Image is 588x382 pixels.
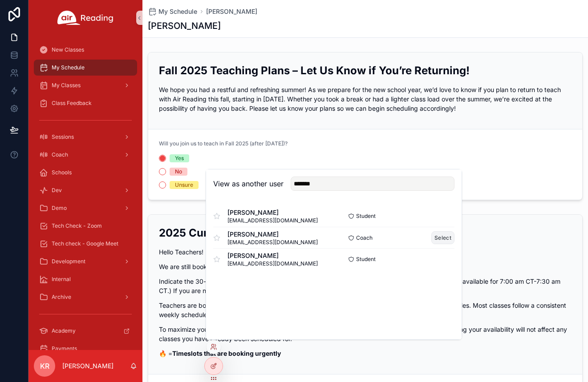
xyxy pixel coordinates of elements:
p: Teachers are booked based on their longevity with Air, availability, and compatibility with schoo... [159,301,572,319]
span: New Classes [52,46,84,53]
button: Select [431,231,454,244]
h2: Fall 2025 Teaching Plans – Let Us Know if You’re Returning! [159,63,572,78]
a: Tech Check - Zoom [34,218,137,234]
div: Yes [175,154,184,162]
a: Demo [34,200,137,216]
span: [PERSON_NAME] [227,208,318,217]
span: [PERSON_NAME] [227,251,318,260]
a: My Schedule [148,7,197,16]
span: Student [356,256,376,263]
span: Coach [52,151,68,158]
span: Schools [52,169,72,176]
span: Demo [52,205,67,212]
img: App logo [57,11,114,25]
h2: View as another user [213,178,284,189]
span: [EMAIL_ADDRESS][DOMAIN_NAME] [227,260,318,267]
a: [PERSON_NAME] [206,7,257,16]
span: Archive [52,294,71,301]
span: [EMAIL_ADDRESS][DOMAIN_NAME] [227,239,318,246]
span: My Classes [52,82,81,89]
div: No [175,168,182,176]
span: [EMAIL_ADDRESS][DOMAIN_NAME] [227,217,318,224]
span: Will you join us to teach in Fall 2025 (after [DATE])? [159,140,288,147]
p: We hope you had a restful and refreshing summer! As we prepare for the new school year, we’d love... [159,85,572,113]
p: [PERSON_NAME] [62,362,114,370]
span: Sessions [52,133,74,141]
h2: 2025 Current Availability [159,225,572,240]
span: Development [52,258,85,265]
a: Class Feedback [34,95,137,111]
a: Academy [34,323,137,339]
a: New Classes [34,42,137,58]
a: Schools [34,165,137,181]
a: Payments [34,341,137,357]
p: 🔥 = [159,349,572,358]
span: My Schedule [158,7,197,16]
a: Archive [34,289,137,305]
span: [PERSON_NAME] [227,230,318,239]
span: Academy [52,327,76,334]
span: Dev [52,187,62,194]
h1: [PERSON_NAME] [148,20,221,32]
p: We are still booking classes. Please keep your schedule as up to date as possible. [159,262,572,271]
a: Internal [34,271,137,287]
span: KR [40,361,49,371]
a: Sessions [34,129,137,145]
a: My Schedule [34,60,137,76]
a: Development [34,253,137,269]
span: Coach [356,234,373,241]
span: My Schedule [52,64,85,71]
a: Coach [34,147,137,163]
a: Tech check - Google Meet [34,236,137,252]
p: To maximize your chances of being booked, it's best to maintain the same availability each day. U... [159,325,572,343]
span: Tech check - Google Meet [52,240,118,247]
strong: Timeslots that are booking urgently [172,350,281,357]
span: Payments [52,345,77,352]
div: Unsure [175,181,193,189]
div: scrollable content [28,36,142,350]
span: Student [356,213,376,220]
span: Class Feedback [52,100,92,107]
span: Tech Check - Zoom [52,222,102,229]
a: Dev [34,182,137,198]
p: Indicate the 30-minute slots you are available to teach. (For example, selecting 7:00 AM means yo... [159,277,572,295]
p: Hello Teachers! [159,247,572,257]
span: Internal [52,276,71,283]
a: My Classes [34,77,137,93]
